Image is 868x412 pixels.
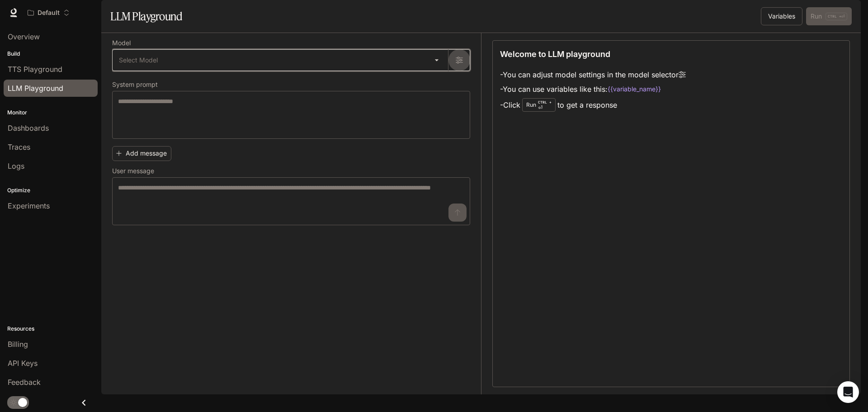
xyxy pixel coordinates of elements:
[112,40,131,46] p: Model
[24,4,74,22] button: Open workspace menu
[837,381,859,403] div: Open Intercom Messenger
[608,85,661,94] code: {{variable_name}}
[500,48,610,60] p: Welcome to LLM playground
[500,67,686,82] li: - You can adjust model settings in the model selector
[500,82,686,96] li: - You can use variables like this:
[522,98,556,112] div: Run
[538,99,552,110] p: ⏎
[113,50,448,71] div: Select Model
[538,99,552,105] p: CTRL +
[112,146,171,161] button: Add message
[112,81,158,88] p: System prompt
[110,7,182,25] h1: LLM Playground
[119,56,158,65] span: Select Model
[38,9,60,17] p: Default
[761,7,802,25] button: Variables
[112,168,154,174] p: User message
[500,96,686,114] li: - Click to get a response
